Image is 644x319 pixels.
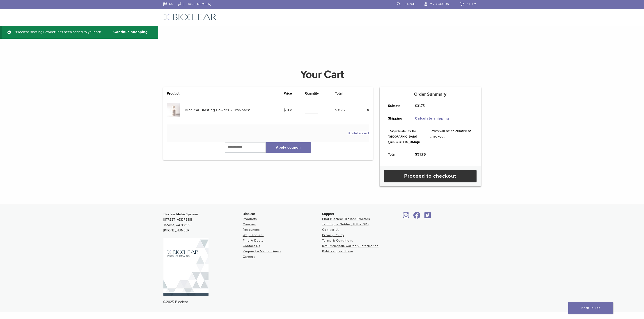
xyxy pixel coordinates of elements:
img: Bioclear [163,238,209,296]
a: Why Bioclear [243,233,264,237]
a: Bioclear Blasting Powder - Two-pack [185,108,250,112]
a: Bioclear [401,215,411,219]
img: Bioclear Blasting Powder - Two-pack [167,103,180,117]
h5: Order Summary [380,92,481,97]
div: ©2025 Bioclear [163,299,481,305]
span: Bioclear [243,212,255,216]
img: Bioclear [163,14,217,20]
a: RMA Request Form [322,249,353,253]
strong: Bioclear Matrix Systems [163,212,199,216]
th: Price [284,91,305,96]
bdi: 31.75 [335,108,345,112]
a: Bioclear [423,215,433,219]
bdi: 31.75 [415,152,426,157]
small: (estimated for the [GEOGRAPHIC_DATA] ([GEOGRAPHIC_DATA])) [388,129,420,144]
th: Total [383,148,410,161]
a: Find Bioclear Trained Doctors [322,217,370,221]
a: Bioclear [412,215,422,219]
span: Support [322,212,334,216]
bdi: 31.75 [284,108,293,112]
span: $ [335,108,337,112]
a: Contact Us [322,228,340,232]
span: $ [284,108,286,112]
span: Search [403,2,415,6]
th: Product [167,91,185,96]
a: Technique Guides, IFU & SDS [322,222,369,226]
td: Taxes will be calculated at checkout [425,125,478,148]
th: Tax [383,125,425,148]
a: Courses [243,222,256,226]
a: Request a Virtual Demo [243,249,281,253]
p: [STREET_ADDRESS] Tacoma, WA 98409 [PHONE_NUMBER] [163,212,243,233]
a: Return/Repair/Warranty Information [322,244,379,248]
button: Apply coupon [266,142,311,153]
a: Proceed to checkout [384,170,477,182]
h1: Your Cart [160,69,484,80]
a: Careers [243,255,255,259]
button: Update cart [348,131,369,135]
bdi: 31.75 [415,104,425,108]
a: Terms & Conditions [322,239,353,242]
a: Continue shopping [106,29,151,35]
a: Resources [243,228,260,232]
th: Quantity [305,91,335,96]
span: $ [415,104,417,108]
a: Remove this item [363,107,369,113]
a: Contact Us [243,244,260,248]
a: Find A Doctor [243,239,265,242]
th: Shipping [383,112,410,125]
a: Privacy Policy [322,233,344,237]
a: Back To Top [568,302,613,314]
span: My Account [430,2,451,6]
th: Subtotal [383,100,410,112]
span: $ [415,152,417,157]
span: 1 item [467,2,477,6]
a: Products [243,217,257,221]
a: Calculate shipping [415,116,449,121]
th: Total [335,91,356,96]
